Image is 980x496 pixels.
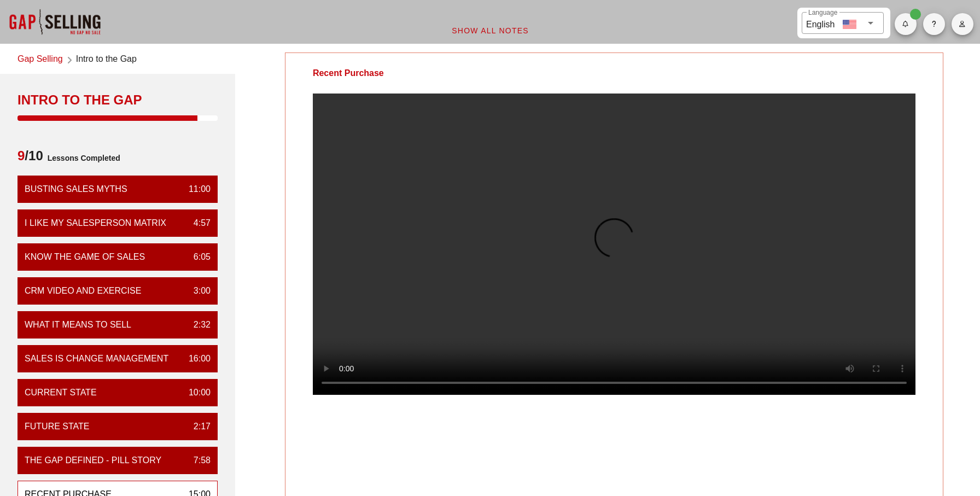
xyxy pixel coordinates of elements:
[25,284,141,297] div: CRM VIDEO and EXERCISE
[808,9,837,17] label: Language
[185,250,211,264] div: 6:05
[802,12,884,34] div: LanguageEnglish
[185,284,211,297] div: 3:00
[185,318,211,331] div: 2:32
[25,217,166,230] div: I Like My Salesperson Matrix
[25,183,127,196] div: Busting Sales Myths
[17,148,25,163] span: 9
[25,386,97,399] div: Current State
[910,9,921,20] span: Badge
[185,420,211,433] div: 2:17
[442,21,538,40] button: Show All Notes
[17,91,218,109] div: Intro to the Gap
[285,53,411,94] div: Recent Purchase
[180,386,211,399] div: 10:00
[25,352,168,365] div: Sales is Change Management
[25,420,90,433] div: Future State
[180,352,211,365] div: 16:00
[76,52,137,67] span: Intro to the Gap
[43,147,120,169] span: Lessons Completed
[185,454,211,467] div: 7:58
[17,52,63,67] a: Gap Selling
[185,217,211,230] div: 4:57
[451,26,529,35] span: Show All Notes
[180,183,211,196] div: 11:00
[25,454,161,467] div: The Gap Defined - Pill Story
[17,147,43,169] span: /10
[25,250,145,264] div: Know the Game of Sales
[25,318,131,331] div: What it means to sell
[806,15,835,31] div: English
